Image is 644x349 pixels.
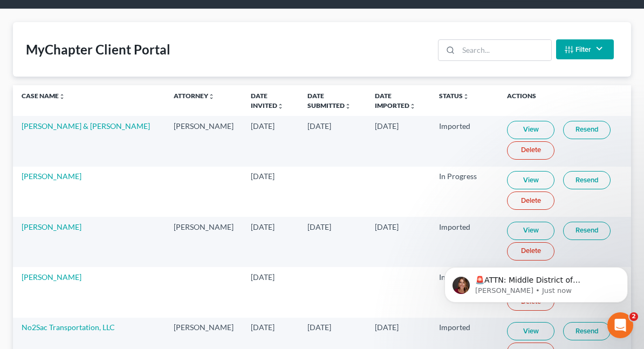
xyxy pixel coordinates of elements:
td: [PERSON_NAME] [165,116,242,166]
span: [DATE] [251,272,275,282]
span: [DATE] [375,121,399,131]
th: Actions [498,85,631,116]
td: Imported [430,217,498,267]
a: Date Submittedunfold_more [307,92,351,109]
span: [DATE] [251,222,275,231]
i: unfold_more [277,103,284,110]
a: View [507,171,554,189]
td: Imported [430,116,498,166]
span: [DATE] [251,121,275,131]
a: [PERSON_NAME] & [PERSON_NAME] [22,121,150,131]
a: View [507,222,554,240]
a: Attorneyunfold_more [174,92,215,100]
span: [DATE] [251,172,275,181]
a: Resend [563,171,611,189]
i: unfold_more [345,103,351,110]
a: Resend [563,322,611,340]
span: [DATE] [375,222,399,231]
a: Delete [507,191,554,210]
input: Search... [458,40,551,60]
a: Statusunfold_more [439,92,469,100]
span: 2 [629,312,638,321]
a: Date Invitedunfold_more [251,92,284,109]
a: Delete [507,141,554,160]
a: Date Importedunfold_more [375,92,416,109]
i: unfold_more [208,93,215,100]
a: No2Sac Transportation, LLC [22,323,115,332]
div: MyChapter Client Portal [26,41,170,58]
iframe: Intercom live chat [607,312,633,338]
a: Resend [563,222,611,240]
a: View [507,121,554,139]
span: [DATE] [307,323,331,332]
button: Filter [556,39,614,59]
a: [PERSON_NAME] [22,222,81,231]
a: [PERSON_NAME] [22,172,81,181]
iframe: Intercom notifications message [428,244,644,320]
span: [DATE] [307,222,331,231]
a: Case Nameunfold_more [22,92,65,100]
td: In Progress [430,167,498,217]
a: Resend [563,121,611,139]
i: unfold_more [59,93,65,100]
a: Delete [507,242,554,261]
span: [DATE] [307,121,331,131]
span: [DATE] [375,323,399,332]
a: [PERSON_NAME] [22,272,81,282]
td: [PERSON_NAME] [165,217,242,267]
i: unfold_more [409,103,416,110]
i: unfold_more [463,93,469,100]
a: View [507,322,554,340]
span: [DATE] [251,323,275,332]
